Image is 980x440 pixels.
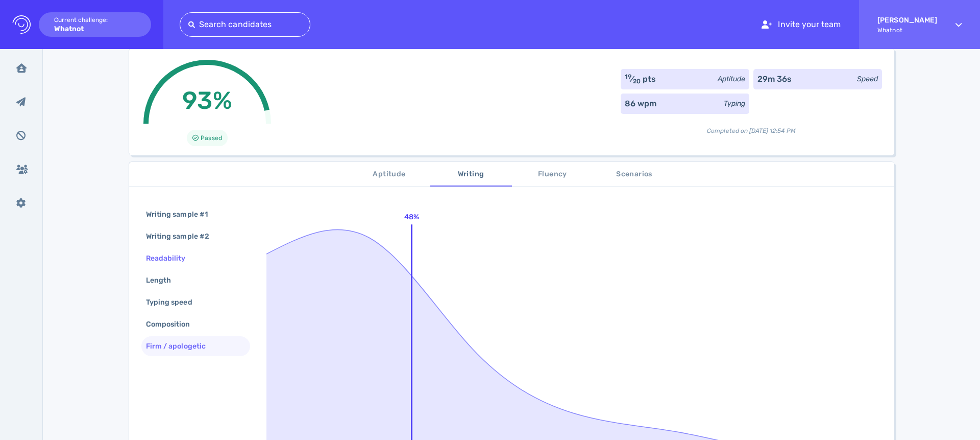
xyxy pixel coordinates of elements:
[600,168,669,181] span: Scenarios
[404,213,419,221] text: 48%
[625,73,656,85] div: ⁄ pts
[144,339,218,354] div: Firm / apologetic
[625,98,656,110] div: 86 wpm
[877,27,937,34] span: Whatnot
[857,74,878,84] div: Speed
[621,118,882,135] div: Completed on [DATE] 12:54 PM
[436,168,506,181] span: Writing
[144,229,222,244] div: Writing sample #2
[144,251,198,266] div: Readability
[144,317,203,332] div: Composition
[757,73,792,85] div: 29m 36s
[877,16,937,25] strong: [PERSON_NAME]
[144,273,183,288] div: Length
[182,86,232,115] span: 93%
[724,98,745,109] div: Typing
[518,168,587,181] span: Fluency
[144,207,220,222] div: Writing sample #1
[625,73,631,80] sup: 19
[718,74,745,84] div: Aptitude
[355,168,424,181] span: Aptitude
[633,78,641,85] sub: 20
[144,295,205,310] div: Typing speed
[201,132,222,144] span: Passed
